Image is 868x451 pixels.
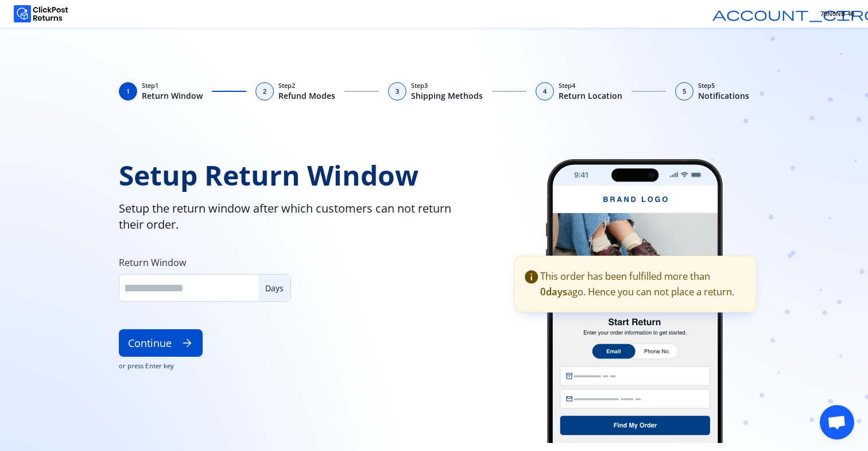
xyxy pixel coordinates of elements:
[142,81,203,90] span: Step 1
[119,201,478,233] span: Setup the return window after which customers can not return their order.
[411,81,483,90] span: Step 3
[258,275,290,301] div: Days
[14,5,68,22] img: Logo
[278,81,335,90] span: Step 2
[142,90,203,102] span: Return Window
[181,337,193,349] span: arrow_forward
[683,87,686,96] span: 5
[119,329,203,357] button: Continuearrow_forward
[411,90,483,102] span: Shipping Methods
[396,87,399,96] span: 3
[540,269,743,299] div: This order has been fulfilled more than ago. Hence you can not place a return.
[119,361,478,371] span: or press Enter key
[507,159,762,443] img: return-window
[559,81,623,90] span: Step 4
[126,87,130,96] span: 1
[119,159,478,191] span: Setup Return Window
[820,405,854,440] div: Open chat
[698,81,749,90] span: Step 5
[820,9,854,18] span: 79N0NB-40
[559,90,623,102] span: Return Location
[263,87,266,96] span: 2
[698,90,749,102] span: Notifications
[119,256,291,269] label: Return Window
[543,87,547,96] span: 4
[278,90,335,102] span: Refund Modes
[540,285,567,298] span: 0 days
